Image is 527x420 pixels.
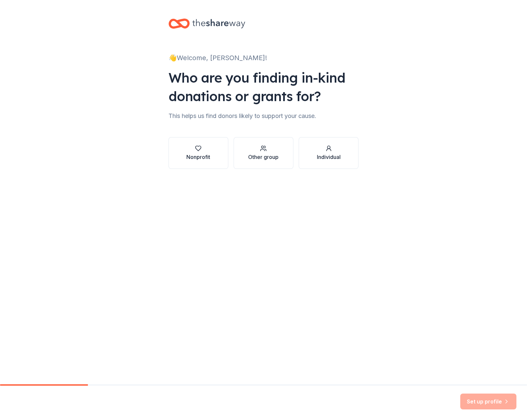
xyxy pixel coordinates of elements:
button: Nonprofit [169,137,228,169]
div: Who are you finding in-kind donations or grants for? [169,68,359,105]
div: Nonprofit [186,153,210,161]
div: 👋 Welcome, [PERSON_NAME]! [169,53,359,63]
button: Individual [299,137,358,169]
div: Other group [248,153,279,161]
div: This helps us find donors likely to support your cause. [169,111,359,121]
button: Other group [234,137,293,169]
div: Individual [317,153,341,161]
